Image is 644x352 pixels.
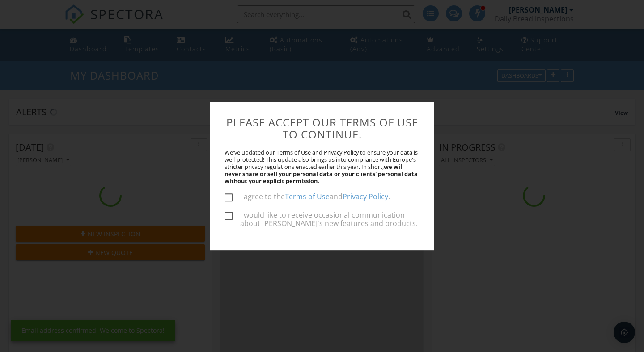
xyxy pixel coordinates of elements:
strong: we will never share or sell your personal data or your clients' personal data without your explic... [225,163,418,185]
h3: Please accept our Terms of Use to continue. [225,116,419,140]
a: Terms of Use [285,192,330,201]
a: Privacy Policy [343,192,388,201]
p: We've updated our Terms of Use and Privacy Policy to ensure your data is well-protected! This upd... [225,149,419,184]
label: I would like to receive occasional communication about [PERSON_NAME]'s new features and products. [225,211,419,222]
label: I agree to the and . [225,193,390,204]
